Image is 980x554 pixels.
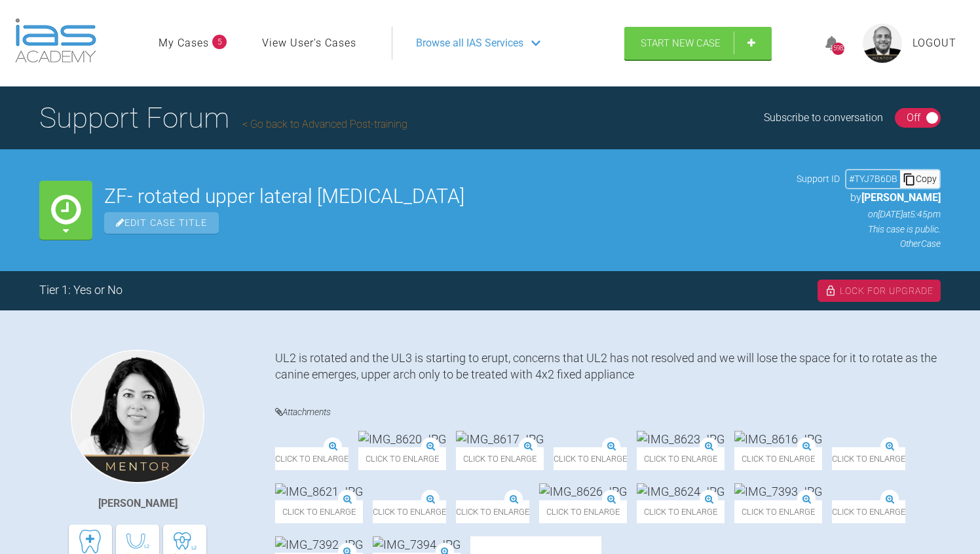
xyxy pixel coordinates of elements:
[456,447,544,470] span: Click to enlarge
[242,118,407,130] a: Go back to Advanced Post-training
[797,189,941,206] p: by
[763,483,851,500] img: IMG_7393.JPG
[373,483,461,500] img: IMG_8615.JPG
[651,431,739,447] img: IMG_8623.JPG
[159,35,209,52] a: My Cases
[15,18,96,63] img: logo-light.3e3ef733.png
[797,172,840,186] span: Support ID
[641,37,721,49] span: Start New Case
[797,236,941,251] p: Other Case
[275,500,363,523] span: Click to enlarge
[275,404,941,420] h4: Attachments
[373,500,461,523] span: Click to enlarge
[863,24,902,63] img: profile.png
[825,285,837,297] img: lock.6dc949b6.svg
[568,500,656,523] span: Click to enlarge
[456,431,544,447] img: IMG_8617.JPG
[212,35,227,49] span: 5
[846,172,900,186] div: # TYJ7B6DB
[624,27,772,60] a: Start New Case
[358,536,446,553] img: IMG_7392.JPG
[763,500,851,523] span: Click to enlarge
[861,191,941,204] span: [PERSON_NAME]
[554,431,641,447] img: IMG_8619.JPG
[666,500,753,523] span: Click to enlarge
[846,447,920,470] span: Click to enlarge
[749,431,837,447] img: IMG_8616.JPG
[666,483,753,500] img: IMG_8624.JPG
[104,212,219,234] span: Edit Case Title
[797,222,941,236] p: This case is public.
[651,447,739,470] span: Click to enlarge
[98,495,178,512] div: [PERSON_NAME]
[764,109,883,126] div: Subscribe to conversation
[358,447,446,470] span: Click to enlarge
[456,536,544,553] img: IMG_7394.JPG
[104,187,785,206] h2: ZF- rotated upper lateral [MEDICAL_DATA]
[818,280,941,302] div: Lock For Upgrade
[470,483,558,500] img: IMG_8625.JPG
[275,350,941,384] div: UL2 is rotated and the UL3 is starting to erupt, concerns that UL2 has not resolved and we will l...
[275,447,349,470] span: Click to enlarge
[470,500,558,523] span: Click to enlarge
[39,281,122,300] div: Tier 1: Yes or No
[262,35,356,52] a: View User's Cases
[568,483,656,500] img: IMG_8626.JPG
[907,109,920,126] div: Off
[797,207,941,221] p: on [DATE] at 5:45pm
[900,170,939,187] div: Copy
[913,35,956,52] a: Logout
[749,447,837,470] span: Click to enlarge
[39,95,407,141] h1: Support Forum
[554,447,641,470] span: Click to enlarge
[832,43,844,55] div: 15983
[71,350,204,483] img: Hooria Olsen
[358,431,446,447] img: IMG_8620.JPG
[275,483,363,500] img: IMG_8621.JPG
[416,35,523,52] span: Browse all IAS Services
